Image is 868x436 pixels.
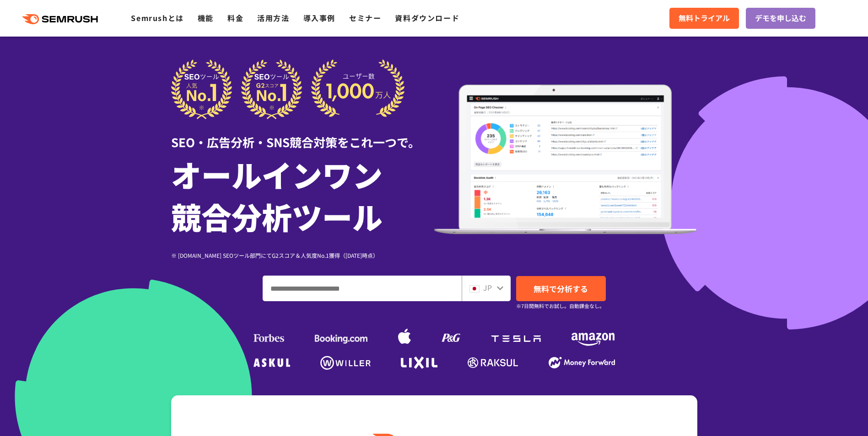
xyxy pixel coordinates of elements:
a: セミナー [349,12,381,23]
span: デモを申し込む [755,12,806,24]
a: 無料で分析する [516,276,606,301]
h1: オールインワン 競合分析ツール [171,153,434,237]
div: ※ [DOMAIN_NAME] SEOツール部門にてG2スコア＆人気度No.1獲得（[DATE]時点） [171,251,434,260]
a: 資料ダウンロード [395,12,459,23]
a: 料金 [227,12,243,23]
span: JP [483,282,492,293]
span: 無料トライアル [679,12,730,24]
span: 無料で分析する [534,283,588,294]
a: 活用方法 [257,12,289,23]
small: ※7日間無料でお試し。自動課金なし。 [516,302,604,310]
input: ドメイン、キーワードまたはURLを入力してください [263,276,461,301]
a: 導入事例 [303,12,335,23]
a: 無料トライアル [669,8,739,29]
a: デモを申し込む [746,8,815,29]
div: SEO・広告分析・SNS競合対策をこれ一つで。 [171,119,434,151]
a: 機能 [198,12,214,23]
a: Semrushとは [131,12,183,23]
